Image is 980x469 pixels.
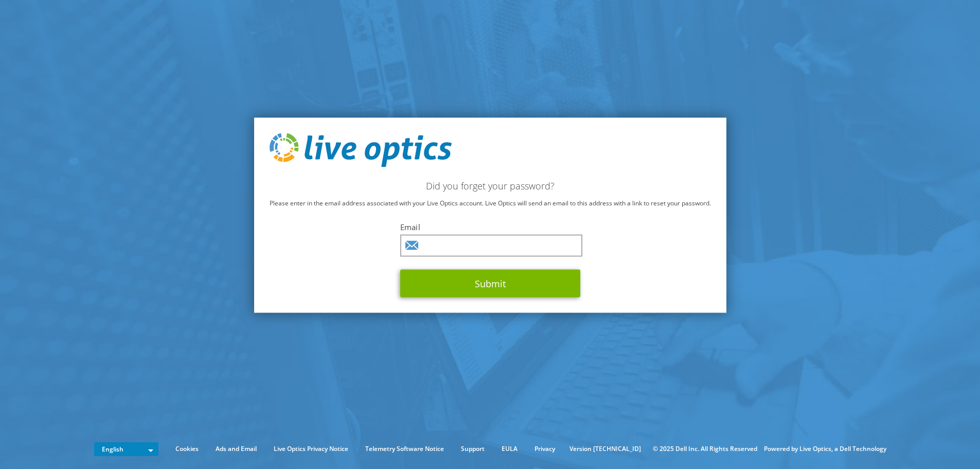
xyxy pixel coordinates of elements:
[453,443,492,455] a: Support
[208,443,264,455] a: Ads and Email
[400,269,580,297] button: Submit
[358,443,452,455] a: Telemetry Software Notice
[564,443,646,455] li: Version [TECHNICAL_ID]
[168,443,206,455] a: Cookies
[494,443,525,455] a: EULA
[266,443,356,455] a: Live Optics Privacy Notice
[764,443,886,455] li: Powered by Live Optics, a Dell Technology
[270,180,711,191] h2: Did you forget your password?
[648,443,762,455] li: © 2025 Dell Inc. All Rights Reserved
[527,443,563,455] a: Privacy
[270,133,452,167] img: live_optics_svg.svg
[400,221,580,232] label: Email
[270,197,711,209] p: Please enter in the email address associated with your Live Optics account. Live Optics will send...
